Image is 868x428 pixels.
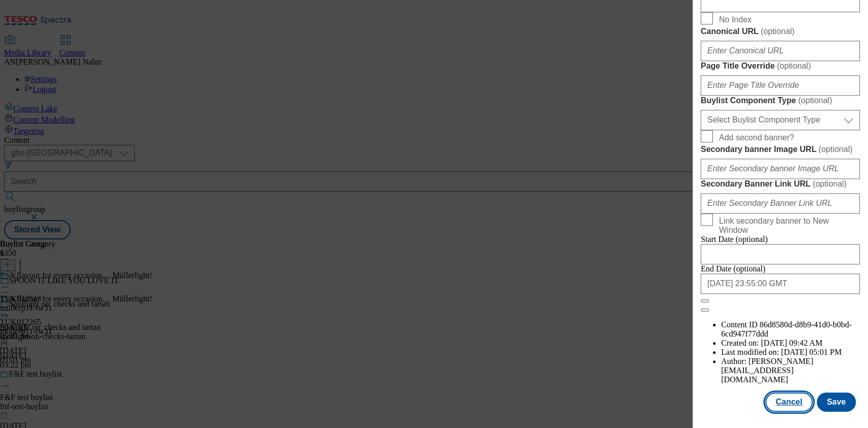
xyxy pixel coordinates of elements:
[701,264,765,273] span: End Date (optional)
[817,392,856,412] button: Save
[719,133,794,142] span: Add second banner?
[781,348,842,356] span: [DATE] 05:01 PM
[721,320,852,338] span: 86d8580d-d8b9-41d0-b0bd-6cd947f77ddd
[701,144,860,155] label: Secondary banner Image URL
[765,392,812,412] button: Cancel
[761,27,795,36] span: ( optional )
[701,61,860,71] label: Page Title Override
[701,96,860,106] label: Buylist Component Type
[721,320,860,339] li: Content ID
[721,348,860,357] li: Last modified on:
[701,244,860,264] input: Enter Date
[719,217,856,235] span: Link secondary banner to New Window
[721,339,860,348] li: Created on:
[701,299,709,302] button: Close
[719,15,752,24] span: No Index
[761,339,822,347] span: [DATE] 09:42 AM
[721,357,860,384] li: Author:
[701,159,860,179] input: Enter Secondary banner Image URL
[701,179,860,189] label: Secondary Banner Link URL
[701,26,860,37] label: Canonical URL
[701,193,860,213] input: Enter Secondary Banner Link URL
[701,75,860,96] input: Enter Page Title Override
[819,145,853,154] span: ( optional )
[701,273,860,294] input: Enter Date
[798,96,832,105] span: ( optional )
[701,41,860,61] input: Enter Canonical URL
[777,62,811,70] span: ( optional )
[721,357,813,384] span: [PERSON_NAME][EMAIL_ADDRESS][DOMAIN_NAME]
[701,235,768,243] span: Start Date (optional)
[813,179,847,188] span: ( optional )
